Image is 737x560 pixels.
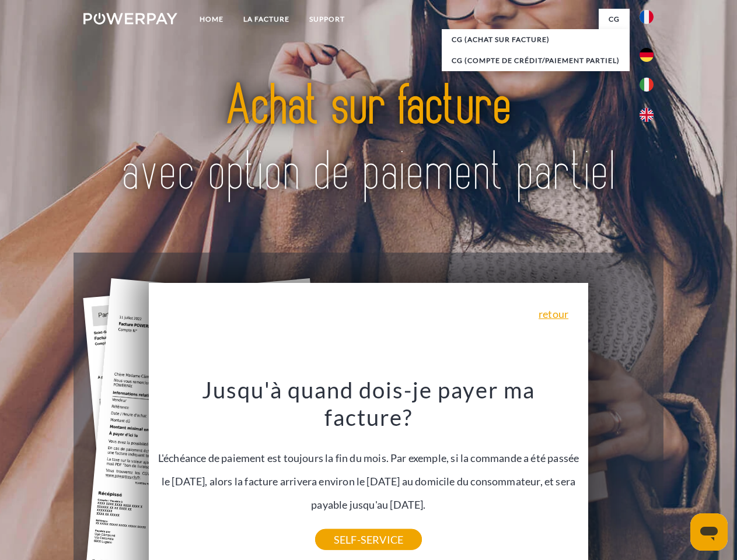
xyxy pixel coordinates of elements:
[315,529,422,550] a: SELF-SERVICE
[83,13,177,24] img: logo-powerpay-white.svg
[640,108,654,122] img: en
[640,10,654,24] img: fr
[442,29,630,50] a: CG (achat sur facture)
[156,376,582,432] h3: Jusqu'à quand dois-je payer ma facture?
[539,309,568,319] a: retour
[690,513,728,551] iframe: Bouton de lancement de la fenêtre de messagerie
[190,9,233,30] a: Home
[233,9,299,30] a: LA FACTURE
[599,9,630,30] a: CG
[442,50,630,71] a: CG (Compte de crédit/paiement partiel)
[640,78,654,92] img: it
[111,56,626,223] img: title-powerpay_fr.svg
[299,9,355,30] a: Support
[640,48,654,62] img: de
[156,376,582,540] div: L'échéance de paiement est toujours la fin du mois. Par exemple, si la commande a été passée le [...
